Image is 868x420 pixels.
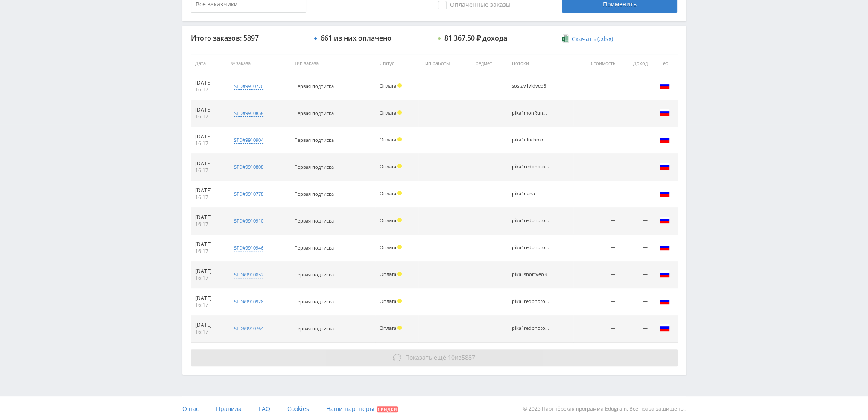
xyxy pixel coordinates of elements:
div: 16:17 [195,194,222,201]
div: std#9910946 [234,244,263,251]
span: Скидки [377,406,398,412]
span: Оплата [380,82,396,89]
img: rus.png [660,107,670,117]
span: 10 [448,353,455,361]
td: — [620,181,652,208]
div: std#9910778 [234,191,263,197]
div: std#9910808 [234,164,263,170]
div: 16:17 [195,167,222,174]
span: Первая подписка [294,325,334,332]
div: 16:17 [195,113,222,120]
td: — [620,154,652,181]
span: из [405,353,475,361]
td: — [620,315,652,342]
div: pika1redphotoNano [512,245,550,250]
th: Тип заказа [290,54,375,73]
span: Оплата [380,217,396,223]
div: pika1redphotoOpen [512,299,550,304]
div: std#9910858 [234,110,263,117]
span: Скачать (.xlsx) [572,35,613,42]
div: 16:17 [195,329,222,335]
div: [DATE] [195,295,222,302]
span: 5887 [462,353,475,361]
span: Оплата [380,325,396,331]
div: 16:17 [195,140,222,147]
span: Холд [397,299,402,303]
div: Итого заказов: 5897 [191,34,306,42]
th: Тип работы [418,54,468,73]
div: 661 из них оплачено [321,34,392,42]
div: 16:17 [195,275,222,282]
th: Потоки [508,54,573,73]
div: std#9910928 [234,298,263,305]
span: Оплата [380,136,396,143]
th: Дата [191,54,226,73]
th: Гео [652,54,678,73]
span: Первая подписка [294,110,334,116]
span: О нас [182,405,199,413]
div: [DATE] [195,79,222,86]
div: [DATE] [195,133,222,140]
span: Оплата [380,190,396,197]
td: — [573,288,620,315]
div: std#9910852 [234,271,263,278]
div: [DATE] [195,322,222,329]
span: Первая подписка [294,137,334,143]
td: — [573,127,620,154]
img: rus.png [660,80,670,91]
span: Оплаченные заказы [438,1,511,9]
td: — [620,208,652,235]
td: — [620,261,652,288]
span: Холд [397,110,402,115]
span: Холд [397,164,402,168]
span: Оплата [380,298,396,304]
span: Оплата [380,244,396,250]
span: Оплата [380,109,396,116]
th: Доход [620,54,652,73]
div: std#9910764 [234,325,263,332]
span: Холд [397,191,402,195]
span: Правила [216,405,242,413]
div: pika1redphotoNano [512,326,550,331]
div: 16:17 [195,248,222,255]
span: Первая подписка [294,191,334,197]
span: Холд [397,326,402,330]
span: Первая подписка [294,244,334,251]
div: pika1shortveo3 [512,272,550,277]
span: Наши партнеры [326,405,374,413]
div: [DATE] [195,214,222,221]
th: Стоимость [573,54,620,73]
td: — [573,261,620,288]
div: std#9910904 [234,137,263,144]
span: Первая подписка [294,298,334,305]
span: Первая подписка [294,217,334,224]
div: pika1redphotoOpen [512,164,550,170]
th: № заказа [226,54,290,73]
span: Холд [397,245,402,249]
span: Первая подписка [294,83,334,89]
span: Оплата [380,163,396,170]
div: sostav1vidveo3 [512,83,550,89]
td: — [620,288,652,315]
span: Холд [397,218,402,222]
img: rus.png [660,215,670,225]
td: — [573,235,620,261]
td: — [573,181,620,208]
img: rus.png [660,296,670,306]
div: [DATE] [195,187,222,194]
img: rus.png [660,269,670,279]
div: pika1uluchmid [512,137,550,143]
img: xlsx [562,34,569,43]
div: std#9910910 [234,217,263,224]
img: rus.png [660,242,670,252]
td: — [620,73,652,100]
img: rus.png [660,188,670,198]
div: [DATE] [195,106,222,113]
span: Холд [397,272,402,276]
div: 16:17 [195,221,222,228]
td: — [620,100,652,127]
div: [DATE] [195,241,222,248]
span: Cookies [287,405,309,413]
td: — [620,127,652,154]
span: FAQ [259,405,270,413]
